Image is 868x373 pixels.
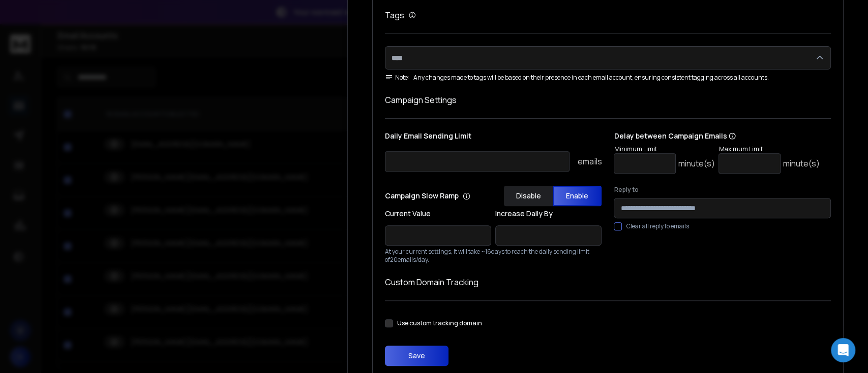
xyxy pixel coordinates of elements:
div: Any changes made to tags will be based on their presence in each email account, ensuring consiste... [385,74,831,82]
p: At your current settings, it will take ~ 16 days to reach the daily sending limit of 20 emails/day. [385,248,602,264]
p: minute(s) [783,157,819,169]
p: Minimum Limit [614,145,714,153]
button: Save [385,346,448,366]
h1: Campaign Settings [385,94,831,106]
p: minute(s) [678,157,714,169]
label: Use custom tracking domain [397,319,482,327]
h1: Custom Domain Tracking [385,276,831,288]
p: Daily Email Sending Limit [385,131,602,145]
button: Enable [553,186,602,206]
p: Delay between Campaign Emails [614,131,819,141]
label: Current Value [385,210,491,217]
p: Campaign Slow Ramp [385,191,470,201]
p: emails [578,155,602,167]
label: Reply to [614,186,831,194]
span: Note: [385,74,409,82]
div: Open Intercom Messenger [831,338,855,362]
button: Disable [504,186,553,206]
label: Increase Daily By [495,210,602,217]
p: Maximum Limit [719,145,819,153]
h1: Tags [385,9,404,21]
label: Clear all replyTo emails [626,222,689,230]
